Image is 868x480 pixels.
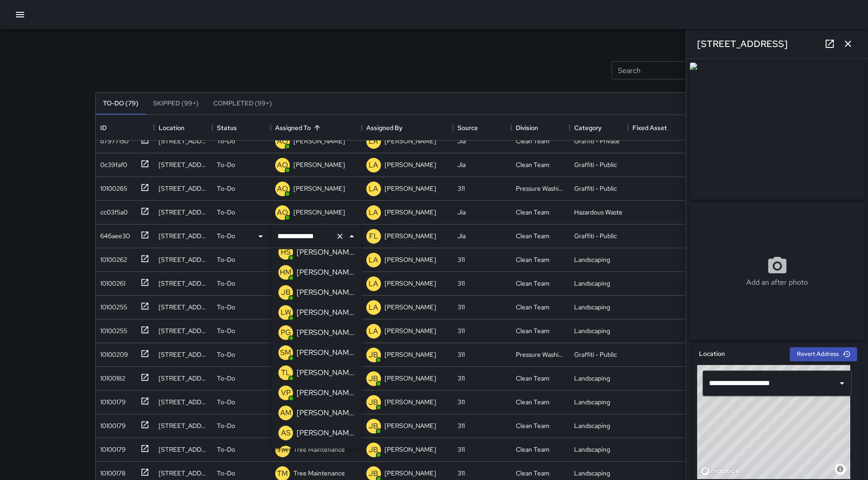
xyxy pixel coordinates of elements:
p: To-Do [217,350,235,359]
div: Hazardous Waste [574,208,622,217]
div: 311 [457,397,465,407]
div: 311 [457,255,465,264]
p: To-Do [217,303,235,312]
div: 98 Franklin Street [159,279,208,288]
p: AO [277,183,288,194]
div: Landscaping [574,469,610,478]
div: 311 [457,374,465,383]
div: 65 Van Ness Avenue [159,208,208,217]
div: Clean Team [516,326,550,335]
p: JB [369,373,378,384]
p: [PERSON_NAME] [297,367,354,378]
div: Assigned To [271,115,362,141]
p: [PERSON_NAME] [297,327,354,338]
div: Division [511,115,570,141]
p: [PERSON_NAME] [385,208,436,217]
p: [PERSON_NAME] [297,387,354,398]
div: 120 Hickory Street [159,184,208,193]
div: Clean Team [516,374,550,383]
div: Source [457,115,478,141]
div: Category [570,115,628,141]
p: [PERSON_NAME] [297,287,354,298]
div: Graffiti - Public [574,350,617,359]
p: To-Do [217,255,235,264]
p: [PERSON_NAME] [385,397,436,407]
div: 1670 Market Street [159,326,208,335]
p: [PERSON_NAME] [297,428,354,438]
div: Location [154,115,212,141]
div: 0c39faf0 [97,157,127,169]
div: 10100179 [97,394,126,407]
p: LA [369,183,378,194]
div: 20 12th Street [159,374,208,383]
div: 311 [457,469,465,478]
div: Assigned To [275,115,311,141]
div: Jia [457,160,466,169]
div: Jia [457,136,466,146]
div: Landscaping [574,326,610,335]
div: Landscaping [574,255,610,264]
p: AO [277,207,288,218]
div: Clean Team [516,469,550,478]
div: Fixed Asset [632,115,667,141]
div: Clean Team [516,303,550,312]
div: Clean Team [516,208,550,217]
div: 501 Van Ness Avenue [159,469,208,478]
div: Landscaping [574,279,610,288]
p: LA [369,160,378,171]
div: 10100182 [97,370,125,383]
p: PG [281,327,291,338]
div: 311 [457,445,465,454]
div: Division [516,115,538,141]
p: [PERSON_NAME] [297,247,354,258]
p: To-Do [217,160,235,169]
p: [PERSON_NAME] [385,445,436,454]
div: ID [96,115,154,141]
div: Status [212,115,271,141]
div: 10100178 [97,465,125,478]
div: Graffiti - Public [574,231,617,240]
p: Tree Maintenance [293,445,345,454]
p: [PERSON_NAME] [297,267,354,278]
div: Clean Team [516,160,550,169]
p: [PERSON_NAME][US_STATE] [297,307,354,318]
div: 90 McAllister Street [159,445,208,454]
button: Skipped (99+) [146,93,206,115]
p: [PERSON_NAME] [297,347,354,358]
p: [PERSON_NAME] [385,160,436,169]
p: [PERSON_NAME] [385,184,436,193]
button: Sort [311,121,324,134]
div: Landscaping [574,421,610,430]
div: Clean Team [516,397,550,407]
p: [PERSON_NAME] [385,421,436,430]
p: TM [277,444,288,455]
p: TM [277,468,288,479]
p: VP [281,387,291,398]
p: [PERSON_NAME] [385,350,436,359]
div: Landscaping [574,445,610,454]
div: 66 Grove Street [159,350,208,359]
p: LA [369,278,378,289]
div: Clean Team [516,136,550,146]
p: AO [277,160,288,171]
div: Landscaping [574,374,610,383]
div: Graffiti - Public [574,184,617,193]
p: [PERSON_NAME] [297,407,354,418]
p: JB [281,287,291,298]
div: Landscaping [574,397,610,407]
div: 18 10th Street [159,255,208,264]
div: Assigned By [362,115,453,141]
button: Close [345,230,358,243]
button: To-Do (79) [96,93,146,115]
p: JB [369,468,378,479]
div: Status [217,115,237,141]
p: To-Do [217,136,235,146]
div: 50 Oak Street [159,160,208,169]
p: LA [369,255,378,266]
p: LW [281,307,291,318]
p: FL [369,231,378,242]
p: HM [280,267,292,278]
div: 10100262 [97,251,127,264]
div: Pressure Washing [516,350,565,359]
div: 38 Rose Street [159,303,208,312]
